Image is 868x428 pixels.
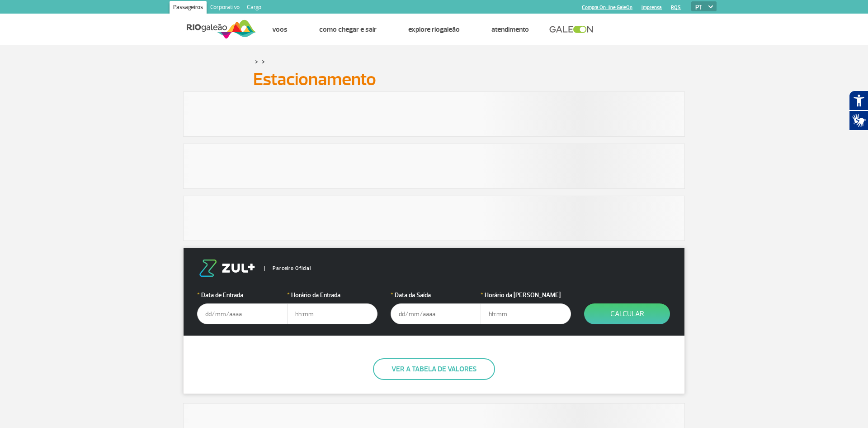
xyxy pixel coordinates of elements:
[582,5,632,10] a: Compra On-line GaleOn
[272,25,288,34] a: Voos
[207,1,243,15] a: Corporativo
[170,1,207,15] a: Passageiros
[391,290,481,300] label: Data da Saída
[671,5,681,10] a: RQS
[491,25,529,34] a: Atendimento
[255,56,258,67] a: >
[262,56,265,67] a: >
[849,91,868,130] div: Plugin de acessibilidade da Hand Talk.
[849,91,868,111] button: Abrir recursos assistivos.
[197,303,288,324] input: dd/mm/aaaa
[481,303,571,324] input: hh:mm
[287,290,377,300] label: Horário da Entrada
[287,303,377,324] input: hh:mm
[391,303,481,324] input: dd/mm/aaaa
[264,266,311,271] span: Parceiro Oficial
[849,111,868,130] button: Abrir tradutor de língua de sinais.
[373,358,495,380] button: Ver a tabela de valores
[319,25,377,34] a: Como chegar e sair
[584,303,670,324] button: Calcular
[481,290,571,300] label: Horário da [PERSON_NAME]
[197,290,288,300] label: Data de Entrada
[253,72,615,87] h1: Estacionamento
[197,260,257,277] img: logo-zul.png
[642,5,662,10] a: Imprensa
[243,1,265,15] a: Cargo
[408,25,460,34] a: Explore RIOgaleão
